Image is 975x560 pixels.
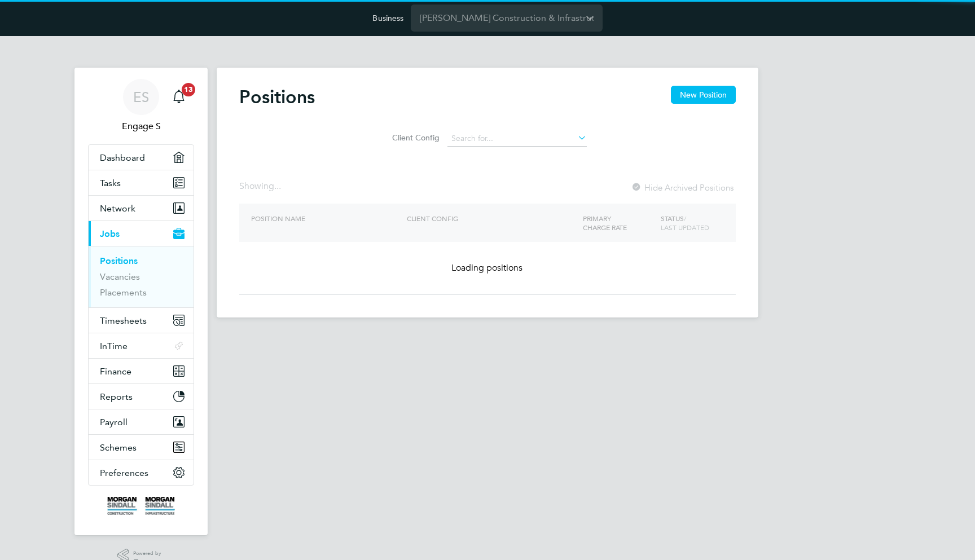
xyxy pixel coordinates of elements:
span: Schemes [100,442,137,453]
label: Client Config [389,133,440,143]
button: Payroll [89,409,194,434]
div: Jobs [89,246,194,307]
span: Engage S [88,120,194,133]
button: Network [89,196,194,221]
nav: Main navigation [74,68,208,535]
a: ESEngage S [88,79,194,133]
span: 13 [182,83,195,96]
label: Business [372,13,403,23]
button: InTime [89,333,194,358]
label: Hide Archived Positions [631,182,734,193]
a: Vacancies [100,271,140,282]
button: Timesheets [89,308,194,333]
div: Showing [239,180,283,192]
span: Finance [100,366,131,377]
input: Search for... [447,131,587,147]
button: Schemes [89,435,194,460]
span: Jobs [100,228,120,239]
span: ... [274,180,281,192]
span: Tasks [100,178,121,188]
button: Jobs [89,221,194,246]
a: Dashboard [89,145,194,170]
span: Network [100,203,135,214]
span: Powered by [133,549,165,558]
button: Finance [89,359,194,383]
button: Reports [89,384,194,409]
span: Timesheets [100,315,147,326]
span: Dashboard [100,152,145,163]
a: 13 [168,79,190,115]
span: ES [133,90,149,104]
span: Preferences [100,468,148,478]
a: Go to home page [88,497,194,515]
button: New Position [671,86,736,104]
a: Positions [100,255,138,266]
span: Reports [100,391,133,402]
a: Placements [100,287,147,298]
span: InTime [100,341,128,351]
img: morgansindall-logo-retina.png [107,497,175,515]
h2: Positions [239,86,315,108]
a: Tasks [89,170,194,195]
button: Preferences [89,460,194,485]
span: Payroll [100,417,128,427]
